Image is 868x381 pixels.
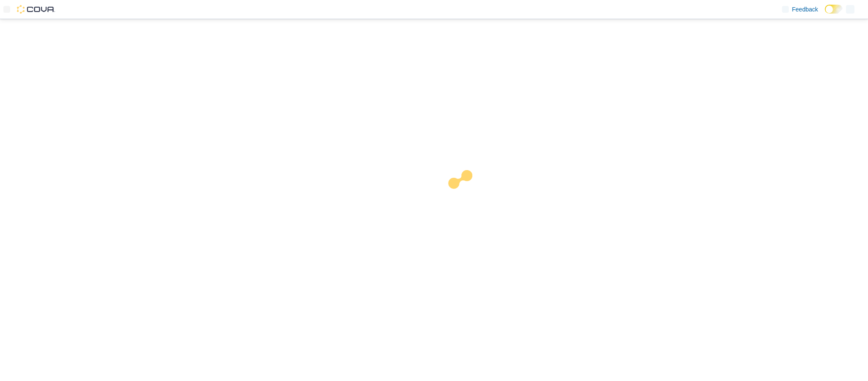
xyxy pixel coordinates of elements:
a: Feedback [779,1,821,18]
img: cova-loader [434,164,498,227]
img: Cova [17,5,55,14]
input: Dark Mode [825,5,843,14]
span: Feedback [792,5,818,14]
